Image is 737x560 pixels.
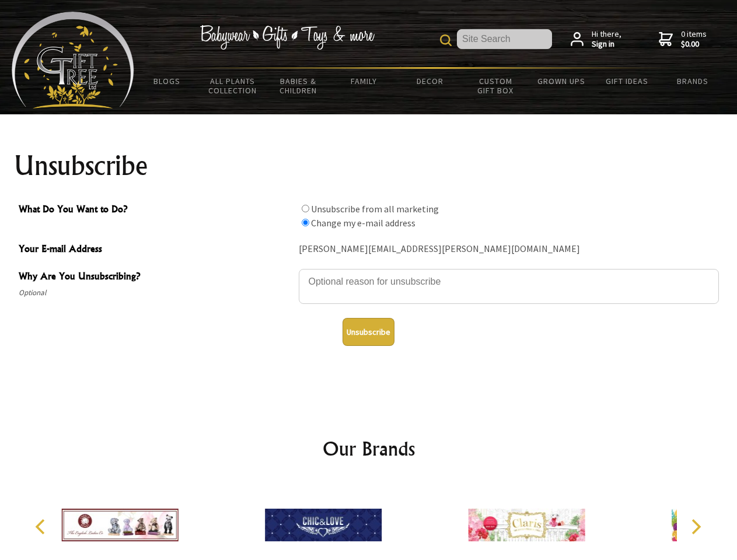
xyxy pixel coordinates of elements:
label: Change my e-mail address [311,217,415,229]
button: Next [683,514,708,540]
input: What Do You Want to Do? [302,219,309,226]
a: Custom Gift Box [463,69,529,103]
h1: Unsubscribe [14,152,724,180]
button: Unsubscribe [343,318,394,346]
img: Babywear - Gifts - Toys & more [200,25,375,50]
div: [PERSON_NAME][EMAIL_ADDRESS][PERSON_NAME][DOMAIN_NAME] [299,240,719,258]
a: Grown Ups [528,69,594,93]
input: Site Search [457,29,552,49]
a: Babies & Children [266,69,331,103]
strong: Sign in [592,39,621,50]
a: 0 items$0.00 [659,29,707,50]
input: What Do You Want to Do? [302,205,309,212]
span: Why Are You Unsubscribing? [19,269,293,286]
span: 0 items [681,29,707,50]
textarea: Why Are You Unsubscribing? [299,269,719,304]
span: What Do You Want to Do? [19,202,293,219]
h2: Our Brands [23,435,714,463]
a: Hi there,Sign in [571,29,621,50]
span: Your E-mail Address [19,242,293,258]
a: Decor [397,69,463,93]
img: Babyware - Gifts - Toys and more... [12,12,134,108]
a: All Plants Collection [200,69,266,103]
a: Family [331,69,397,93]
strong: $0.00 [681,39,707,50]
a: Gift Ideas [594,69,660,93]
label: Unsubscribe from all marketing [311,203,439,215]
a: Brands [660,69,726,93]
a: BLOGS [134,69,200,93]
span: Hi there, [592,29,621,50]
img: product search [440,34,452,46]
button: Previous [29,514,55,540]
span: Optional [19,286,293,300]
